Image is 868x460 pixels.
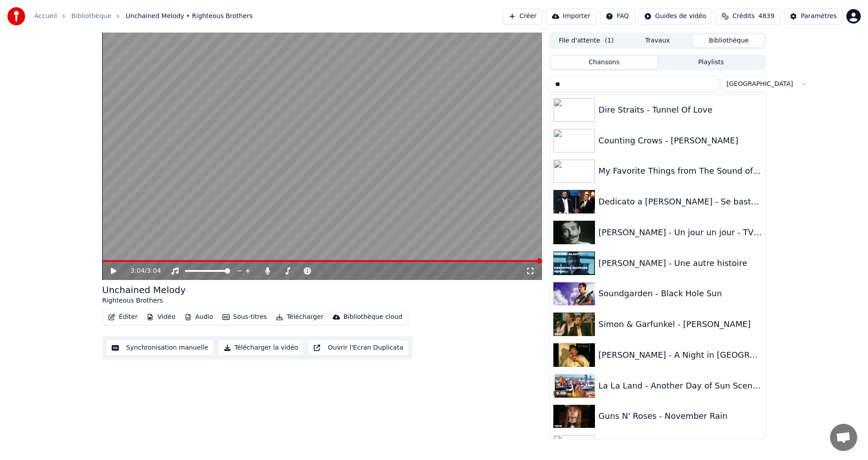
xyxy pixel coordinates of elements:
[143,311,179,323] button: Vidéo
[599,134,762,147] div: Counting Crows - [PERSON_NAME]
[599,379,762,392] div: La La Land - Another Day of Sun Scene | Movieclips -
[622,34,693,47] button: Travaux
[638,8,712,24] button: Guides de vidéo
[34,12,253,21] nav: breadcrumb
[605,36,614,45] span: ( 1 )
[726,80,793,89] span: [GEOGRAPHIC_DATA]
[716,8,780,24] button: Crédits4839
[131,266,152,275] div: /
[102,284,186,296] div: Unchained Melody
[131,266,145,275] span: 3:04
[503,8,542,24] button: Créer
[7,7,25,25] img: youka
[546,8,596,24] button: Importer
[307,340,409,356] button: Ouvrir l'Ecran Duplicata
[272,311,327,323] button: Télécharger
[344,313,402,322] div: Bibliothèque cloud
[784,8,843,24] button: Paramètres
[102,296,186,305] div: Righteous Brothers
[830,424,857,451] div: Ouvrir le chat
[599,410,762,422] div: Guns N' Roses - November Rain
[106,340,214,356] button: Synchronisation manuelle
[599,318,762,331] div: Simon & Garfunkel - [PERSON_NAME]
[34,12,57,21] a: Accueil
[551,56,658,69] button: Chansons
[599,287,762,300] div: Soundgarden - Black Hole Sun
[599,104,762,116] div: Dire Straits - Tunnel Of Love
[71,12,111,21] a: Bibliothèque
[181,311,217,323] button: Audio
[551,34,622,47] button: File d'attente
[599,165,762,177] div: My Favorite Things from The Sound of Music
[147,266,161,275] span: 3:04
[599,226,762,239] div: [PERSON_NAME] - Un jour un jour - TV HQ STEREO 1968
[657,56,764,69] button: Playlists
[599,349,762,361] div: [PERSON_NAME] - A Night in [GEOGRAPHIC_DATA] 1961
[218,340,304,356] button: Télécharger la vidéo
[599,257,762,270] div: [PERSON_NAME] - Une autre histoire
[693,34,764,47] button: Bibliothèque
[219,311,271,323] button: Sous-titres
[126,12,253,21] span: Unchained Melody • Righteous Brothers
[600,8,635,24] button: FAQ
[801,12,837,21] div: Paramètres
[599,195,762,208] div: Dedicato a [PERSON_NAME] - Se bastasse una canzone
[759,12,775,21] span: 4839
[732,12,755,21] span: Crédits
[104,311,141,323] button: Éditer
